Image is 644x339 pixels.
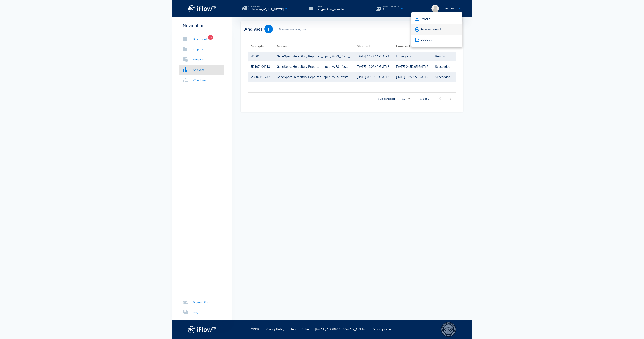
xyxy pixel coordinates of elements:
[193,37,207,41] div: Dashboard
[407,96,412,101] i: arrow_drop_down
[357,62,389,72] a: [DATE] 19:02:49 GMT+2
[251,72,270,82] a: 20807401247
[277,44,287,48] span: Name
[393,41,432,51] th: Finished: Not sorted. Activate to sort ascending.
[396,52,428,61] a: In progress
[266,327,284,331] a: Privacy Policy
[251,62,270,72] a: 50107404913
[251,44,264,48] span: Sample
[316,7,345,12] span: test_positive_samples
[273,41,353,51] th: Name: Not sorted. Activate to sort ascending.
[396,62,428,72] a: [DATE] 04:50:05 GMT+2
[172,4,232,13] a: Logo
[415,17,459,22] div: Profile
[383,5,399,7] span: Account Balance
[357,72,389,82] a: [DATE] 03:13:19 GMT+2
[353,41,393,51] th: Started: Not sorted. Activate to sort ascending.
[415,27,459,32] div: Admin panel
[357,52,389,61] a: [DATE] 14:43:21 GMT+2
[402,97,405,101] div: 10
[193,300,210,304] div: Organizations
[623,318,639,334] iframe: Drift Widget Chat Controller
[420,97,429,101] div: 1-3 of 3
[316,5,345,7] span: Project
[248,41,273,51] th: Sample: Not sorted. Activate to sort ascending.
[431,5,439,12] img: User name
[244,26,263,32] span: Analyses
[193,310,198,315] div: FAQ
[208,35,213,40] span: Badge
[179,22,224,29] p: Navigation
[415,37,459,42] div: Logout
[193,78,206,82] div: Workflows
[435,52,450,61] a: Running
[277,62,350,72] a: GeneSpect Hereditary Reporter _input_ WES_ fastq_
[396,44,410,48] span: Finished
[443,7,457,10] span: User name
[279,27,306,31] a: See example analyses
[291,327,309,331] a: Terms of Use
[372,327,393,331] a: Report problem
[383,7,399,12] span: 6
[251,327,259,331] a: GDPR
[357,44,370,48] span: Started
[193,57,204,62] div: Samples
[193,68,204,72] div: Analyses
[277,72,350,82] a: GeneSpect Hereditary Reporter _input_ WES_ fastq_
[193,47,203,52] div: Projects
[435,62,450,72] a: Succeeded
[315,327,365,331] a: [EMAIL_ADDRESS][DOMAIN_NAME]
[248,7,284,12] span: University_of_[US_STATE]
[402,95,412,102] div: 10Rows per page:
[277,52,350,61] a: GeneSpect Hereditary Reporter _input_ WES_ fastq_
[435,72,450,82] a: Succeeded
[248,5,284,7] span: Organization
[441,322,456,337] div: ISO 13485 – Quality Management System
[188,325,216,334] img: logo
[251,52,270,61] a: 40501
[376,93,412,105] div: Rows per page:
[396,72,428,82] a: [DATE] 11:50:27 GMT+2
